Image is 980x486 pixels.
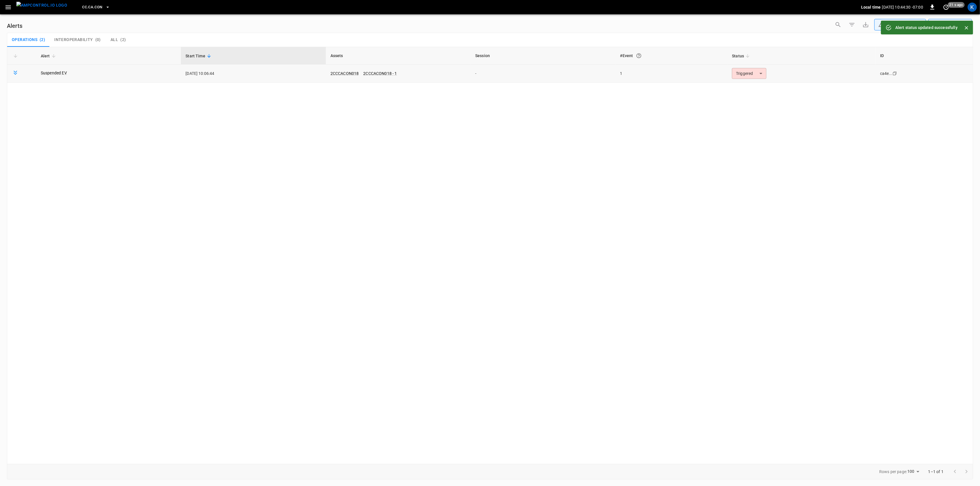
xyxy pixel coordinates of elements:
[892,70,898,77] div: copy
[330,71,359,76] a: 2CCCACON018
[861,4,881,10] p: Local time
[939,19,972,30] div: Last 24 hrs
[16,2,67,9] img: ampcontrol.io logo
[875,47,973,65] th: ID
[907,467,921,476] div: 100
[732,68,766,79] div: Triggered
[7,21,22,30] h6: Alerts
[54,37,93,42] span: Interoperability
[471,47,615,65] th: Session
[120,37,126,42] span: ( 2 )
[111,37,118,42] span: All
[616,65,728,83] td: 1
[962,24,971,32] button: Close
[185,53,213,59] span: Start Time
[732,53,751,59] span: Status
[95,37,101,42] span: ( 0 )
[181,65,326,83] td: [DATE] 10:06:44
[928,469,944,475] p: 1–1 of 1
[363,71,397,76] a: 2CCCACON018 - 1
[471,65,615,83] td: -
[620,50,723,61] div: #Event
[895,22,958,33] div: Alert status updated successfully
[41,53,57,59] span: Alert
[80,2,112,13] button: CC.CA.CON
[942,3,951,12] button: set refresh interval
[968,3,977,12] div: profile-icon
[879,469,907,475] p: Rows per page:
[948,2,965,8] span: 21 s ago
[12,37,37,42] span: Operations
[326,47,471,65] th: Assets
[880,71,892,76] div: ca4e...
[41,70,67,76] a: Suspended EV
[878,22,917,28] div: Unresolved
[40,37,45,42] span: ( 2 )
[82,4,102,11] span: CC.CA.CON
[634,50,644,61] button: An event is a single occurrence of an issue. An alert groups related events for the same asset, m...
[882,4,923,10] p: [DATE] 10:44:30 -07:00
